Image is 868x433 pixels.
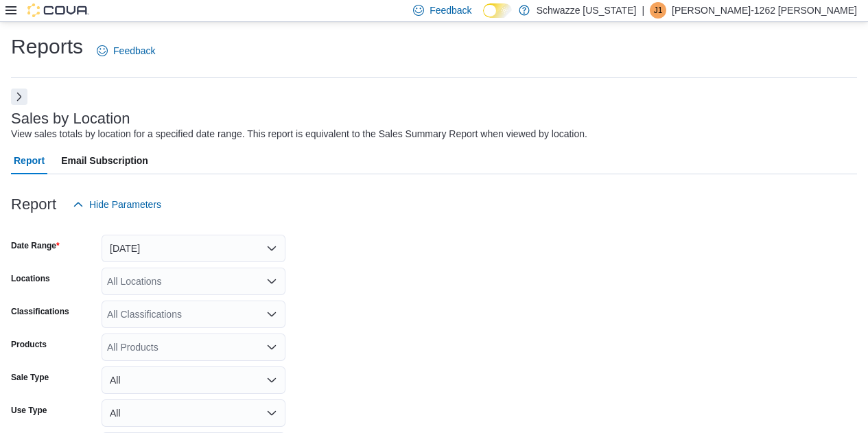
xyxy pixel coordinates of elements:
[11,240,60,251] label: Date Range
[11,405,47,416] label: Use Type
[672,2,857,19] p: [PERSON_NAME]-1262 [PERSON_NAME]
[11,127,587,141] div: View sales totals by location for a specified date range. This report is equivalent to the Sales ...
[11,110,130,127] h3: Sales by Location
[91,37,161,65] a: Feedback
[27,3,89,17] img: Cova
[113,44,155,58] span: Feedback
[102,235,285,262] button: [DATE]
[67,191,167,218] button: Hide Parameters
[430,3,471,17] span: Feedback
[483,3,512,18] input: Dark Mode
[266,309,277,320] button: Open list of options
[642,2,644,19] p: |
[266,342,277,353] button: Open list of options
[11,89,27,105] button: Next
[11,372,49,383] label: Sale Type
[266,276,277,287] button: Open list of options
[11,33,83,60] h1: Reports
[14,147,45,174] span: Report
[102,399,285,427] button: All
[537,2,637,19] p: Schwazze [US_STATE]
[11,273,50,284] label: Locations
[654,2,663,19] span: J1
[11,196,56,213] h3: Report
[61,147,148,174] span: Email Subscription
[11,339,47,350] label: Products
[11,306,69,317] label: Classifications
[650,2,666,19] div: Jeremy-1262 Goins
[89,198,161,211] span: Hide Parameters
[102,366,285,394] button: All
